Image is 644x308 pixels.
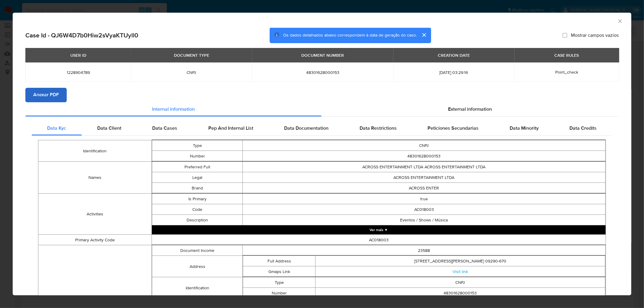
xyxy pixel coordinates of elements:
[152,215,243,225] td: Description
[152,183,243,193] td: Brand
[316,277,605,288] td: CNPJ
[152,172,243,183] td: Legal
[243,140,606,151] td: CNPJ
[243,256,316,266] td: Full Address
[243,288,316,298] td: Number
[152,256,243,277] td: Address
[243,266,316,277] td: Gmaps Link
[571,32,619,38] span: Mostrar campos vazios
[152,106,195,113] span: Internal information
[259,70,386,75] span: 48301628000153
[360,125,397,132] span: Data Restrictions
[97,125,121,132] span: Data Client
[243,277,316,288] td: Type
[448,106,492,113] span: External information
[298,50,348,60] div: DOCUMENT NUMBER
[38,235,152,245] td: Primary Activity Code
[316,288,605,298] td: 48301628000153
[170,50,213,60] div: DOCUMENT TYPE
[428,125,479,132] span: Peticiones Secundarias
[13,13,631,295] div: closure-recommendation-modal
[453,268,468,275] a: Visit link
[25,102,619,117] div: Detailed info
[562,33,567,38] input: Mostrar campos vazios
[32,121,612,136] div: Detailed internal info
[38,194,152,235] td: Activities
[570,125,597,132] span: Data Credits
[152,204,243,215] td: Code
[47,125,66,132] span: Data Kyc
[243,204,606,215] td: AC018003
[401,70,507,75] span: [DATE] 03:29:16
[510,125,539,132] span: Data Minority
[243,172,606,183] td: ACROSS ENTERTAINMENT LTDA
[33,88,59,102] span: Anexar PDF
[38,140,152,162] td: Identification
[25,31,138,39] h2: Case Id - QJ6W4D7b0Hiw2sVyaKTUyll0
[243,151,606,161] td: 48301628000153
[283,32,417,38] span: Os dados detalhados abaixo correspondem à data de geração do caso.
[38,162,152,194] td: Names
[152,277,243,299] td: Identification
[25,88,67,102] button: Anexar PDF
[417,28,431,42] button: cerrar
[617,18,623,24] button: Fechar a janela
[555,69,578,75] span: Point_check
[152,125,177,132] span: Data Cases
[284,125,329,132] span: Data Documentation
[551,50,583,60] div: CASE RULES
[152,162,243,172] td: Preferred Full
[138,70,245,75] span: CNPJ
[243,215,606,225] td: Eventos / Shows / Música
[33,70,124,75] span: 1228904789
[208,125,253,132] span: Pep And Internal List
[152,245,243,256] td: Document Income
[152,194,243,204] td: Is Primary
[434,50,473,60] div: CREATION DATE
[243,245,606,256] td: 23588
[152,151,243,161] td: Number
[243,162,606,172] td: ACROSS ENTERTAINMENT LTDA ACROSS ENTERTAINMENT LTDA
[243,183,606,193] td: ACROSS ENTER
[316,256,605,266] td: [STREET_ADDRESS][PERSON_NAME] 09290-670
[243,194,606,204] td: true
[152,140,243,151] td: Type
[67,50,90,60] div: USER ID
[152,235,606,245] td: AC018003
[152,226,606,235] button: Expand array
